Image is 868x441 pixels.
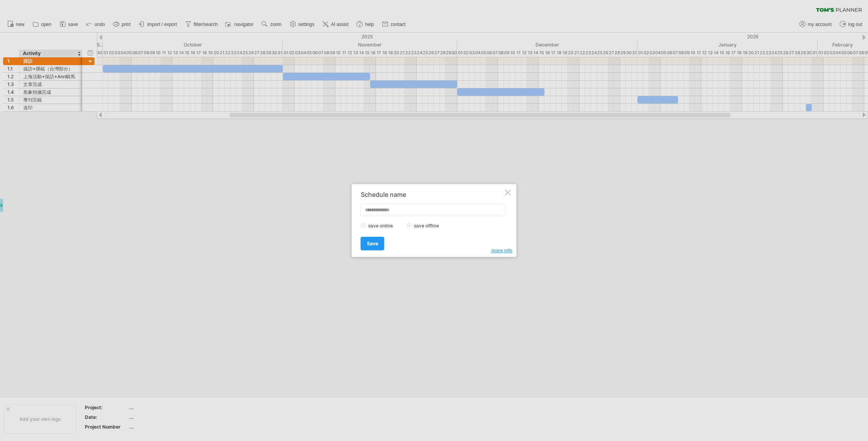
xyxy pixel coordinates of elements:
[361,237,384,250] a: Save
[412,223,446,229] label: save offline
[366,223,400,229] label: save online
[361,191,503,198] div: Schedule name
[367,241,378,246] span: Save
[491,248,512,253] span: more info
